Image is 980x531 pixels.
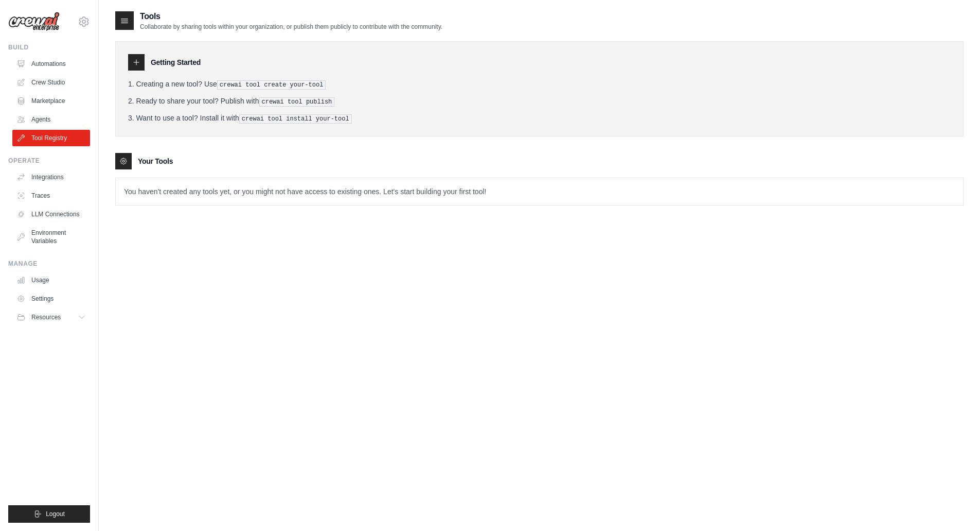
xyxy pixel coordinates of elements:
[12,206,90,222] a: LLM Connections
[8,43,90,52] div: Build
[128,79,951,90] li: Creating a new tool? Use
[12,93,90,109] a: Marketplace
[12,272,90,288] a: Usage
[12,225,90,249] a: Environment Variables
[12,111,90,128] a: Agents
[12,74,90,91] a: Crew Studio
[12,309,90,326] button: Resources
[8,260,90,268] div: Manage
[140,23,442,31] p: Collaborate by sharing tools within your organization, or publish them publicly to contribute wit...
[151,57,201,67] h3: Getting Started
[128,96,951,107] li: Ready to share your tool? Publish with
[46,510,65,518] span: Logout
[31,313,61,321] span: Resources
[116,178,963,205] p: You haven't created any tools yet, or you might not have access to existing ones. Let's start bui...
[259,97,335,107] pre: crewai tool publish
[128,113,951,124] li: Want to use a tool? Install it with
[140,10,442,23] h2: Tools
[12,130,90,146] a: Tool Registry
[8,505,90,523] button: Logout
[12,290,90,307] a: Settings
[12,187,90,204] a: Traces
[8,157,90,165] div: Operate
[239,114,352,124] pre: crewai tool install your-tool
[12,169,90,185] a: Integrations
[138,156,173,166] h3: Your Tools
[12,56,90,72] a: Automations
[8,12,60,31] img: Logo
[217,80,326,90] pre: crewai tool create your-tool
